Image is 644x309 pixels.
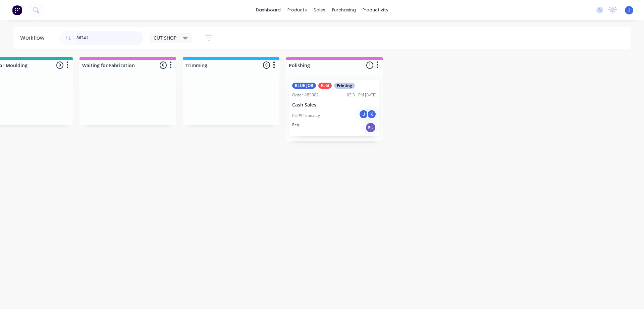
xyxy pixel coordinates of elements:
[284,5,310,15] div: products
[367,109,377,119] div: K
[12,5,22,15] img: Factory
[253,5,284,15] a: dashboard
[334,83,355,89] div: Printing
[292,92,319,98] div: Order #85002
[289,80,379,136] div: BLUE JOBPaidPrintingOrder #8500203:31 PM [DATE]Cash SalesPO #ProbeautyJKReq.PU
[20,34,48,42] div: Workflow
[292,113,320,119] p: PO #Probeauty
[292,83,316,89] div: BLUE JOB
[629,7,630,13] span: J
[292,122,300,128] p: Req.
[359,109,369,119] div: J
[154,34,176,41] span: CUT SHOP
[359,5,392,15] div: productivity
[310,5,329,15] div: sales
[292,102,377,108] p: Cash Sales
[76,31,143,45] input: Search for orders...
[365,122,376,133] div: PU
[347,92,377,98] div: 03:31 PM [DATE]
[318,83,332,89] div: Paid
[329,5,359,15] div: purchasing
